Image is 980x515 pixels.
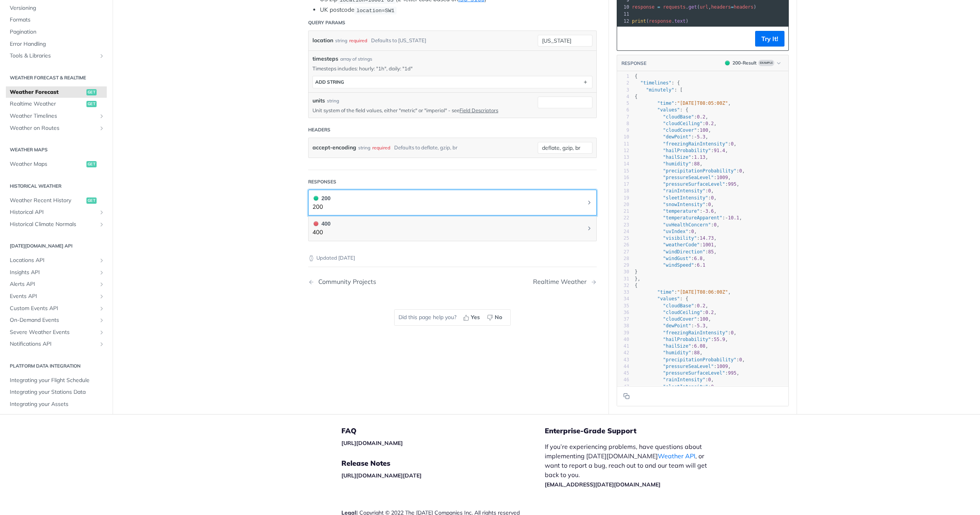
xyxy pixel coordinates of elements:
[635,175,731,180] span: : ,
[320,5,597,14] li: UK postcode
[640,80,671,86] span: "timelines"
[663,316,697,322] span: "cloudCover"
[632,18,689,24] span: ( . )
[663,175,714,180] span: "pressureSeaLevel"
[617,249,629,255] div: 27
[705,208,714,214] span: 3.6
[635,215,742,221] span: : ,
[635,100,731,106] span: : ,
[617,93,629,100] div: 4
[308,178,336,185] div: Responses
[617,276,629,282] div: 31
[663,310,702,315] span: "cloudCeiling"
[6,50,107,62] a: Tools & LibrariesShow subpages for Tools & Libraries
[635,343,708,349] span: : ,
[10,316,97,324] span: On-Demand Events
[533,278,597,285] a: Next Page: Realtime Weather
[635,87,683,93] span: : [
[694,161,700,167] span: 88
[663,256,691,261] span: "windGust"
[663,215,722,221] span: "temperatureApparent"
[372,142,390,153] div: required
[484,312,506,323] button: No
[6,327,107,338] a: Severe Weather EventsShow subpages for Severe Weather Events
[99,113,105,119] button: Show subpages for Weather Timelines
[99,317,105,323] button: Show subpages for On-Demand Events
[694,343,705,349] span: 6.08
[635,94,637,99] span: {
[663,134,691,140] span: "dewPoint"
[617,154,629,161] div: 13
[308,254,597,262] p: Updated [DATE]
[617,323,629,329] div: 38
[649,18,671,24] span: response
[697,262,705,268] span: 6.1
[6,242,107,249] h2: [DATE][DOMAIN_NAME] API
[10,197,84,205] span: Weather Recent History
[635,276,641,282] span: },
[617,242,629,248] div: 26
[340,56,372,63] div: array of strings
[6,303,107,314] a: Custom Events APIShow subpages for Custom Events API
[635,256,705,261] span: : ,
[694,154,705,160] span: 1.13
[6,158,107,170] a: Weather Mapsget
[10,388,105,396] span: Integrating your Stations Data
[10,257,97,264] span: Locations API
[663,114,694,120] span: "cloudBase"
[663,127,697,133] span: "cloudCover"
[6,398,107,410] a: Integrating your Assets
[635,289,731,295] span: : ,
[617,134,629,140] div: 10
[689,4,697,10] span: get
[617,107,629,113] div: 6
[697,303,705,309] span: 0.2
[471,313,480,321] span: Yes
[635,222,720,228] span: : ,
[617,289,629,296] div: 33
[6,86,107,98] a: Weather Forecastget
[545,481,661,488] a: [EMAIL_ADDRESS][DATE][DOMAIN_NAME]
[314,221,318,226] span: 400
[10,292,97,300] span: Events API
[632,18,646,24] span: print
[586,225,592,231] svg: Chevron
[10,28,105,36] span: Pagination
[732,59,757,66] div: 200 - Result
[635,337,728,342] span: : ,
[731,141,734,147] span: 0
[708,188,711,194] span: 0
[663,337,711,342] span: "hailProbability"
[312,35,333,46] label: location
[617,87,629,93] div: 3
[663,195,708,201] span: "sleetIntensity"
[663,303,694,309] span: "cloudBase"
[663,222,711,228] span: "uvHealthConcern"
[635,154,708,160] span: : ,
[714,222,716,228] span: 0
[617,80,629,86] div: 2
[314,278,376,285] div: Community Projects
[635,208,717,214] span: : ,
[617,18,630,25] div: 12
[6,38,107,50] a: Error Handling
[635,188,714,194] span: : ,
[657,296,680,301] span: "values"
[99,53,105,59] button: Show subpages for Tools & Libraries
[312,219,592,237] button: 400 400400
[6,255,107,266] a: Locations APIShow subpages for Locations API
[635,303,708,309] span: : ,
[349,35,367,46] div: required
[617,201,629,208] div: 20
[10,112,97,120] span: Weather Timelines
[635,195,717,201] span: : ,
[663,202,705,207] span: "snowIntensity"
[677,100,728,106] span: "[DATE]T08:05:00Z"
[663,262,694,268] span: "windSpeed"
[717,175,728,180] span: 1009
[697,134,705,140] span: 5.3
[617,147,629,154] div: 12
[635,148,728,153] span: : ,
[635,229,697,234] span: : ,
[533,278,591,285] div: Realtime Weather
